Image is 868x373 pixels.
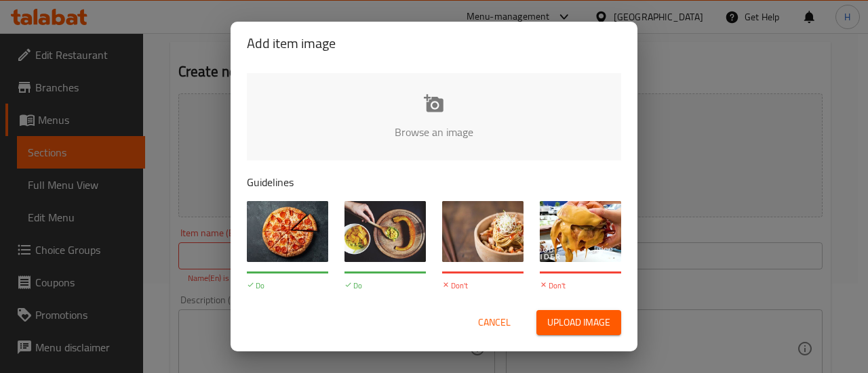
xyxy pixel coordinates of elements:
[547,314,610,331] span: Upload image
[540,292,621,314] p: Do not display text or watermarks
[442,292,524,314] p: Item must be centered in the image
[478,314,511,331] span: Cancel
[344,201,426,262] img: guide-img-2@3x.jpg
[540,201,621,262] img: guide-img-4@3x.jpg
[247,292,328,326] p: Images should be high-quality and preferably from a wide-angle
[247,201,328,262] img: guide-img-1@3x.jpg
[536,310,621,335] button: Upload image
[344,292,426,326] p: Hands can be shown in the image but need to be clean and styled
[247,32,621,54] h2: Add item image
[247,174,621,190] p: Guidelines
[442,201,524,262] img: guide-img-3@3x.jpg
[473,310,516,335] button: Cancel
[344,280,426,292] p: Do
[247,280,328,292] p: Do
[540,280,621,292] p: Don't
[442,280,524,292] p: Don't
